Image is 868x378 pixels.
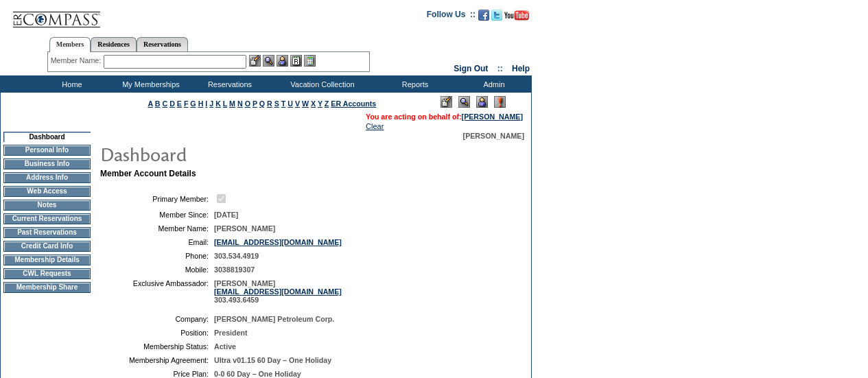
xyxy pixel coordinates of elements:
td: Membership Share [3,282,91,293]
img: b_calculator.gif [304,55,316,67]
b: Member Account Details [100,169,196,178]
a: K [215,99,221,108]
span: Active [214,342,236,351]
a: [EMAIL_ADDRESS][DOMAIN_NAME] [214,238,342,246]
td: Exclusive Ambassador: [106,279,209,304]
td: Reservations [189,75,268,93]
a: G [190,99,196,108]
span: [DATE] [214,211,238,219]
a: E [177,99,182,108]
img: Follow us on Twitter [491,10,502,21]
img: View [263,55,274,67]
a: D [169,99,175,108]
a: R [267,99,272,108]
a: S [274,99,279,108]
a: T [281,99,286,108]
img: Edit Mode [441,96,452,108]
img: Become our fan on Facebook [478,10,489,21]
span: [PERSON_NAME] 303.493.6459 [214,279,342,304]
a: I [205,99,207,108]
span: 0-0 60 Day – One Holiday [214,370,301,378]
td: Member Since: [106,211,209,219]
td: Reports [374,75,453,93]
td: Email: [106,238,209,246]
td: Primary Member: [106,192,209,205]
td: Mobile: [106,265,209,274]
td: Membership Details [3,255,91,265]
a: Follow us on Twitter [491,14,502,22]
td: Business Info [3,158,91,169]
a: [EMAIL_ADDRESS][DOMAIN_NAME] [214,287,342,296]
a: Y [318,99,322,108]
td: Company: [106,315,209,323]
span: [PERSON_NAME] [463,132,524,140]
td: Credit Card Info [3,241,91,252]
img: Reservations [290,55,302,67]
div: Member Name: [51,55,104,67]
td: Address Info [3,172,91,183]
td: Current Reservations [3,213,91,224]
a: Sign Out [454,64,488,73]
span: 303.534.4919 [214,252,259,260]
a: Residences [91,37,137,51]
a: Q [259,99,265,108]
img: b_edit.gif [249,55,261,67]
span: Ultra v01.15 60 Day – One Holiday [214,356,331,364]
td: Follow Us :: [427,8,476,25]
td: Web Access [3,186,91,197]
a: U [288,99,293,108]
span: President [214,329,248,337]
span: You are acting on behalf of: [366,113,523,121]
td: Phone: [106,252,209,260]
img: Impersonate [476,96,488,108]
a: Subscribe to our YouTube Channel [504,14,529,22]
a: B [155,99,161,108]
a: N [237,99,243,108]
td: My Memberships [110,75,189,93]
span: [PERSON_NAME] [214,224,275,233]
a: Clear [366,122,384,130]
img: Impersonate [277,55,288,67]
a: W [302,99,309,108]
td: Dashboard [3,132,91,142]
a: M [229,99,235,108]
img: pgTtlDashboard.gif [99,140,374,167]
td: Personal Info [3,145,91,156]
a: Become our fan on Facebook [478,14,489,22]
a: V [295,99,300,108]
a: Help [512,64,530,73]
td: Membership Agreement: [106,356,209,364]
a: A [148,99,153,108]
td: Vacation Collection [268,75,374,93]
a: C [162,99,167,108]
td: Past Reservations [3,227,91,238]
a: Z [325,99,329,108]
a: Reservations [137,37,188,51]
td: CWL Requests [3,268,91,279]
a: P [253,99,257,108]
a: L [223,99,227,108]
td: Price Plan: [106,370,209,378]
td: Member Name: [106,224,209,233]
a: F [184,99,189,108]
a: [PERSON_NAME] [462,113,523,121]
a: H [198,99,204,108]
a: X [311,99,316,108]
span: [PERSON_NAME] Petroleum Corp. [214,315,334,323]
a: J [209,99,213,108]
td: Membership Status: [106,342,209,351]
span: 3038819307 [214,265,255,274]
img: View Mode [458,96,470,108]
a: O [245,99,250,108]
td: Admin [453,75,532,93]
td: Position: [106,329,209,337]
td: Notes [3,200,91,211]
td: Home [31,75,110,93]
a: ER Accounts [331,99,376,108]
img: Log Concern/Member Elevation [494,96,506,108]
img: Subscribe to our YouTube Channel [504,10,529,21]
a: Members [49,37,91,52]
span: :: [497,64,503,73]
